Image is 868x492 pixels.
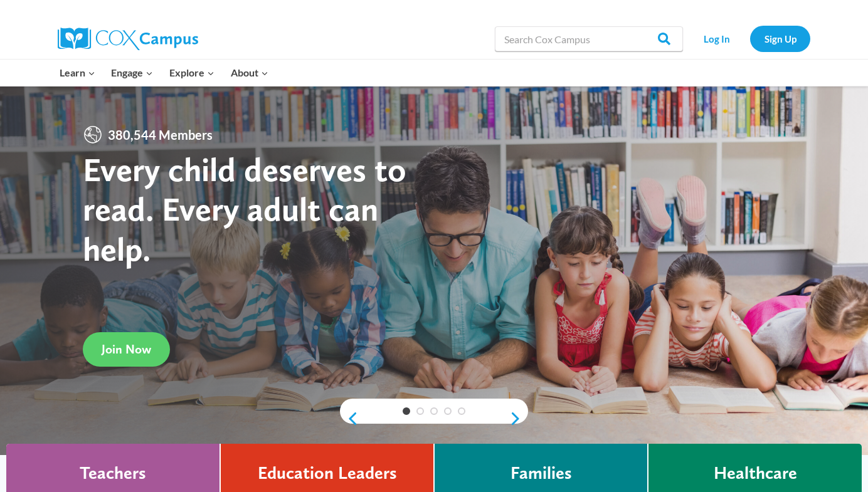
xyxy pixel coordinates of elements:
h4: Healthcare [714,463,797,484]
a: Join Now [83,332,170,367]
span: About [231,65,268,81]
h4: Families [511,463,572,484]
a: Sign Up [750,26,810,51]
span: 380,544 Members [103,125,218,145]
input: Search Cox Campus [495,26,683,51]
div: content slider buttons [340,406,528,431]
a: 3 [430,407,438,415]
a: 4 [444,407,452,415]
a: 5 [458,407,465,415]
strong: Every child deserves to read. Every adult can help. [83,149,406,269]
img: Cox Campus [58,28,198,50]
span: Join Now [102,342,151,357]
span: Engage [111,65,153,81]
a: previous [340,411,359,426]
a: 2 [416,407,424,415]
nav: Primary Navigation [51,60,276,86]
h4: Teachers [80,463,146,484]
h4: Education Leaders [258,463,397,484]
span: Learn [60,65,95,81]
a: 1 [403,407,410,415]
a: Log In [689,26,744,51]
span: Explore [169,65,214,81]
nav: Secondary Navigation [689,26,810,51]
a: next [509,411,528,426]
